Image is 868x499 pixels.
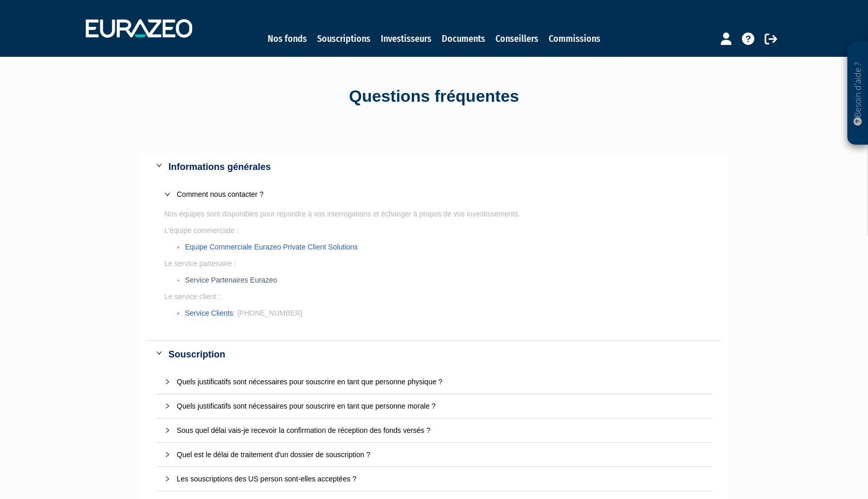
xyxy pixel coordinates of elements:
[317,32,370,46] a: Souscriptions
[164,403,171,409] span: collapsed
[164,191,171,197] span: expanded
[185,309,233,317] a: Service Clients
[156,350,162,356] span: expanded
[177,473,704,485] div: Les souscriptions des US person sont-elles acceptées ?
[148,341,720,368] div: Souscription
[164,379,171,385] span: collapsed
[185,307,704,319] li: ; [PHONE_NUMBER]
[86,19,192,38] img: 1732889491-logotype_eurazeo_blanc_rvb.png
[156,370,712,394] div: Quels justificatifs sont nécessaires pour souscrire en tant que personne physique ?
[177,400,704,412] div: Quels justificatifs sont nécessaires pour souscrire en tant que personne morale ?
[164,208,704,220] p: Nos équipes sont disponibles pour répondre à vos interrogations et échanger à propos de vos inves...
[156,162,162,168] span: expanded
[156,418,712,442] div: Sous quel délai vais-je recevoir la confirmation de réception des fonds versés ?
[156,467,712,491] div: Les souscriptions des US person sont-elles acceptées ?
[185,276,277,284] a: Service Partenaires Eurazeo
[164,291,704,302] p: Le service client :
[168,160,712,174] div: Informations générales
[177,376,704,387] div: Quels justificatifs sont nécessaires pour souscrire en tant que personne physique ?
[185,243,358,251] a: Equipe Commerciale Eurazeo Private Client Solutions
[148,153,720,180] div: Informations générales
[164,451,171,458] span: collapsed
[168,347,712,362] div: Souscription
[164,225,704,236] p: L'équipe commerciale :
[156,394,712,418] div: Quels justificatifs sont nécessaires pour souscrire en tant que personne morale ?
[495,32,538,46] a: Conseillers
[268,32,307,46] a: Nos fonds
[139,85,729,108] div: Questions fréquentes
[442,32,485,46] a: Documents
[177,449,704,460] div: Quel est le délai de traitement d'un dossier de souscription ?
[549,32,600,46] a: Commissions
[164,427,171,433] span: collapsed
[177,189,704,200] div: Comment nous contacter ?
[177,425,704,436] div: Sous quel délai vais-je recevoir la confirmation de réception des fonds versés ?
[156,182,712,206] div: Comment nous contacter ?
[164,258,704,269] p: Le service partenaire :
[164,476,171,482] span: collapsed
[852,47,864,140] p: Besoin d'aide ?
[156,443,712,466] div: Quel est le délai de traitement d'un dossier de souscription ?
[381,32,431,46] a: Investisseurs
